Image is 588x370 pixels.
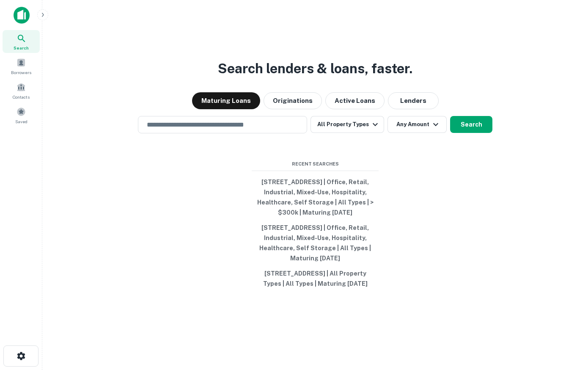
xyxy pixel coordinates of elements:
iframe: Chat Widget [546,302,588,343]
button: Maturing Loans [192,92,260,109]
button: [STREET_ADDRESS] | Office, Retail, Industrial, Mixed-Use, Hospitality, Healthcare, Self Storage |... [252,174,379,220]
span: Borrowers [11,69,31,76]
button: [STREET_ADDRESS] | Office, Retail, Industrial, Mixed-Use, Hospitality, Healthcare, Self Storage |... [252,220,379,266]
a: Contacts [3,79,40,102]
span: Saved [15,118,27,125]
button: Originations [264,92,322,109]
button: Search [450,116,492,133]
button: All Property Types [310,116,384,133]
a: Borrowers [3,55,40,77]
img: capitalize-icon.png [14,7,30,24]
button: Active Loans [325,92,385,109]
span: Search [14,44,29,51]
h3: Search lenders & loans, faster. [218,58,412,79]
a: Saved [3,104,40,127]
button: Any Amount [387,116,447,133]
button: [STREET_ADDRESS] | All Property Types | All Types | Maturing [DATE] [252,266,379,291]
a: Search [3,30,40,53]
span: Recent Searches [252,160,379,168]
button: Lenders [388,92,439,109]
span: Contacts [13,94,30,100]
